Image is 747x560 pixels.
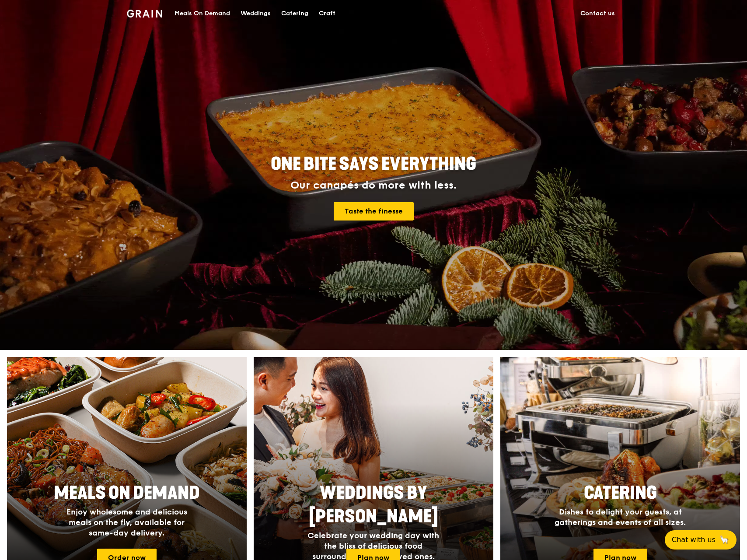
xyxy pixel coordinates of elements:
span: Catering [584,483,657,504]
a: Contact us [575,0,620,27]
span: Enjoy wholesome and delicious meals on the fly, available for same-day delivery. [66,507,187,538]
div: Our canapés do more with less. [216,179,531,192]
span: Weddings by [PERSON_NAME] [309,483,438,527]
button: Chat with us🦙 [665,530,737,549]
span: Meals On Demand [54,483,200,504]
div: Catering [281,0,308,27]
div: Weddings [241,0,271,27]
span: ONE BITE SAYS EVERYTHING [271,154,476,175]
a: Craft [314,0,341,27]
div: Craft [319,0,335,27]
a: Catering [276,0,314,27]
img: Grain [127,10,162,17]
a: Weddings [235,0,276,27]
span: 🦙 [719,535,730,545]
div: Meals On Demand [175,0,230,27]
span: Dishes to delight your guests, at gatherings and events of all sizes. [555,507,686,527]
span: Chat with us [672,535,716,545]
a: Taste the finesse [334,202,414,220]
